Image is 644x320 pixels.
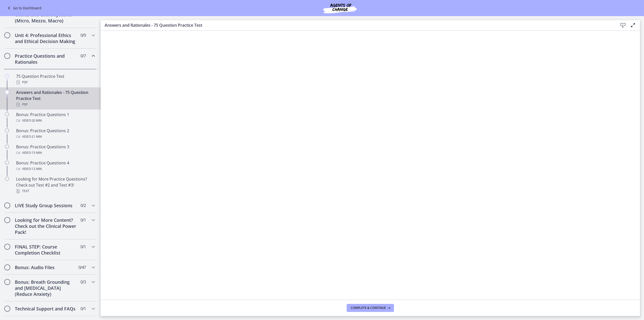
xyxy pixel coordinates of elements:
h3: Answers and Rationales - 75 Question Practice Test [105,22,610,28]
span: 0 / 2 [80,202,86,208]
span: 0 / 1 [80,306,86,312]
span: · 15 min [31,150,42,156]
span: · 12 min [31,166,42,172]
span: · 21 min [31,134,42,140]
h2: LIVE Study Group Sessions [15,202,76,208]
div: 75 Question Practice Test [16,73,95,85]
h2: Unit 4: Professional Ethics and Ethical Decision Making [15,32,76,44]
div: Bonus: Practice Questions 3 [16,144,95,156]
h2: Practice Questions and Rationales [15,53,76,65]
div: Answers and Rationales - 75 Question Practice Test [16,89,95,108]
div: Video [16,166,95,172]
h2: Looking for More Content? Check out the Clinical Power Pack! [15,217,76,235]
span: 0 / 3 [80,279,86,285]
div: PDF [16,79,95,85]
h2: FINAL STEP: Course Completion Checklist [15,244,76,256]
div: Bonus: Practice Questions 4 [16,160,95,172]
span: 0 / 1 [80,244,86,250]
button: Complete & continue [347,304,394,312]
h2: Bonus: Breath Grounding and [MEDICAL_DATA] (Reduce Anxiety) [15,279,76,297]
span: 0 / 9 [80,32,86,38]
div: Video [16,118,95,124]
span: 0 / 7 [80,53,86,59]
div: Bonus: Practice Questions 1 [16,112,95,124]
img: Agents of Change Social Work Test Prep [310,2,370,14]
h2: Technical Support and FAQs [15,306,76,312]
div: Video [16,134,95,140]
div: PDF [16,101,95,108]
div: Video [16,150,95,156]
span: 0 / 1 [80,217,86,223]
h2: Bonus: Audio Files [15,264,76,270]
span: Complete & continue [351,306,386,310]
span: 0 / 47 [78,264,86,270]
div: Text [16,188,95,194]
div: Bonus: Practice Questions 2 [16,128,95,140]
a: Go to Dashboard [6,5,42,11]
span: · 20 min [31,118,42,124]
div: Looking for More Practice Questions? Check out Test #2 and Test #3! [16,176,95,194]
